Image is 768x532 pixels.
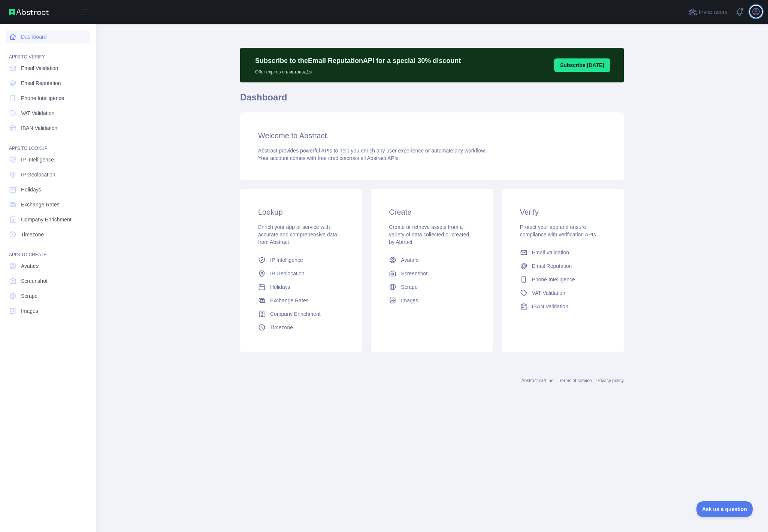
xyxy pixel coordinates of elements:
div: API'S TO VERIFY [6,45,90,60]
span: Protect your app and ensure compliance with verification APIs [520,224,596,238]
span: Screenshot [21,277,48,285]
span: Your account comes with across all Abstract APIs. [258,155,400,161]
span: Email Validation [532,249,569,256]
a: Images [6,304,90,318]
span: Scrape [401,283,417,291]
a: Email Reputation [517,259,609,273]
a: Avatars [6,259,90,273]
a: Email Reputation [6,76,90,90]
span: Invite users [699,8,728,16]
span: VAT Validation [21,109,54,117]
span: IP Intelligence [270,256,303,264]
span: Images [21,307,38,315]
span: IP Intelligence [21,156,54,163]
h3: Create [389,207,475,217]
span: IBAN Validation [21,124,57,132]
span: Create or retrieve assets from a variety of data collected or created by Abtract [389,224,469,245]
h1: Dashboard [240,91,624,109]
a: Email Validation [517,246,609,259]
a: Phone Intelligence [517,273,609,286]
a: Exchange Rates [6,198,90,211]
span: Phone Intelligence [532,276,575,283]
span: Exchange Rates [21,201,60,208]
a: Email Validation [6,61,90,75]
a: IP Intelligence [255,253,347,267]
a: IP Geolocation [255,267,347,280]
span: Timezone [270,324,293,331]
a: Screenshot [6,274,90,288]
a: VAT Validation [6,106,90,120]
h3: Lookup [258,207,344,217]
span: Images [401,297,418,304]
span: Holidays [21,186,41,193]
div: API'S TO CREATE [6,243,90,258]
button: Subscribe [DATE] [554,58,610,72]
span: Enrich your app or service with accurate and comprehensive data from Abstract [258,224,337,245]
span: IP Geolocation [21,171,55,178]
a: Phone Intelligence [6,91,90,105]
span: Email Reputation [21,79,61,87]
h3: Verify [520,207,606,217]
span: Avatars [401,256,418,264]
a: Screenshot [386,267,478,280]
a: Images [386,294,478,307]
a: IP Intelligence [6,153,90,166]
a: Holidays [255,280,347,294]
h3: Welcome to Abstract. [258,130,606,141]
a: Abstract API Inc. [521,378,555,383]
a: Privacy policy [596,378,624,383]
span: Holidays [270,283,290,291]
a: Company Enrichment [6,213,90,226]
span: VAT Validation [532,289,565,297]
a: Avatars [386,253,478,267]
span: Scrape [21,292,37,300]
span: Abstract provides powerful APIs to help you enrich any user experience or automate any workflow. [258,148,486,154]
a: Scrape [6,289,90,303]
span: Email Reputation [532,262,572,270]
img: Abstract API [9,9,49,15]
a: Exchange Rates [255,294,347,307]
a: IBAN Validation [517,300,609,313]
a: Timezone [255,321,347,334]
a: IP Geolocation [6,168,90,181]
span: free credits [318,155,344,161]
a: VAT Validation [517,286,609,300]
span: Company Enrichment [270,310,321,318]
span: Timezone [21,231,44,238]
span: IBAN Validation [532,303,568,310]
span: Email Validation [21,64,58,72]
a: Dashboard [6,30,90,43]
span: Exchange Rates [270,297,309,304]
p: Subscribe to the Email Reputation API for a special 30 % discount [255,55,461,66]
a: Scrape [386,280,478,294]
iframe: Toggle Customer Support [696,501,753,517]
a: Holidays [6,183,90,196]
button: Invite users [687,6,729,18]
div: API'S TO LOOKUP [6,136,90,151]
a: IBAN Validation [6,121,90,135]
span: Phone Intelligence [21,94,64,102]
span: Avatars [21,262,39,270]
span: IP Geolocation [270,270,305,277]
a: Timezone [6,228,90,241]
span: Company Enrichment [21,216,72,223]
span: Screenshot [401,270,427,277]
a: Company Enrichment [255,307,347,321]
p: Offer expires on листопад 1st. [255,66,461,75]
a: Terms of service [559,378,592,383]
